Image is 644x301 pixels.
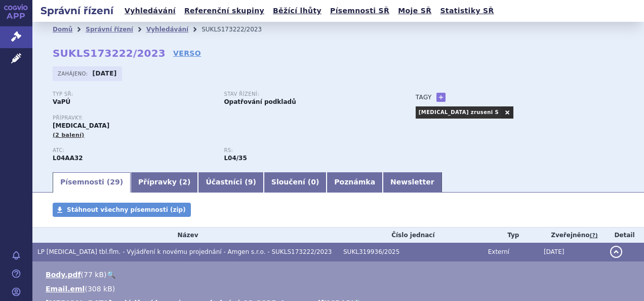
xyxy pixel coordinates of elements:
p: Typ SŘ: [53,91,214,97]
p: RS: [224,147,385,154]
a: + [436,93,446,102]
h2: Správní řízení [32,4,122,18]
a: VERSO [173,48,201,58]
a: Běžící lhůty [270,4,325,18]
abbr: (?) [590,232,598,239]
a: Moje SŘ [395,4,434,18]
a: Email.eml [46,285,85,293]
th: Detail [605,228,644,243]
button: detail [610,246,622,258]
span: 2 [182,178,187,186]
th: Zveřejněno [539,228,605,243]
h3: Tagy [416,91,432,103]
span: 9 [248,178,253,186]
span: (2 balení) [53,132,85,138]
th: Číslo jednací [338,228,483,243]
li: ( ) [46,284,634,294]
a: Domů [53,26,72,33]
a: Poznámka [327,172,383,193]
span: Externí [488,248,509,255]
p: ATC: [53,147,214,154]
th: Název [32,228,338,243]
strong: VaPÚ [53,98,70,105]
strong: Opatřování podkladů [224,98,296,105]
strong: APREMILAST [53,155,83,162]
a: Písemnosti SŘ [327,4,392,18]
a: Přípravky (2) [131,172,198,193]
a: Vyhledávání [146,26,188,33]
strong: [DATE] [93,70,117,77]
strong: SUKLS173222/2023 [53,47,166,59]
span: 0 [311,178,316,186]
td: [DATE] [539,243,605,261]
a: Sloučení (0) [264,172,327,193]
strong: apremilast [224,155,247,162]
span: Zahájeno: [58,69,90,78]
a: Body.pdf [46,271,81,279]
a: Správní řízení [86,26,133,33]
a: Písemnosti (29) [53,172,131,193]
span: 308 kB [88,285,112,293]
a: Newsletter [383,172,442,193]
span: 77 kB [84,271,104,279]
li: SUKLS173222/2023 [202,22,275,37]
li: ( ) [46,270,634,280]
a: Vyhledávání [122,4,179,18]
span: [MEDICAL_DATA] [53,122,109,129]
td: SUKL319936/2025 [338,243,483,261]
a: 🔍 [107,271,115,279]
p: Stav řízení: [224,91,385,97]
a: Účastníci (9) [198,172,263,193]
th: Typ [483,228,539,243]
p: Přípravky: [53,115,395,121]
a: Referenční skupiny [181,4,267,18]
span: LP OTEZLA tbl.flm. - Vyjádření k novému projednání - Amgen s.r.o. - SUKLS173222/2023 [37,248,332,255]
a: Stáhnout všechny písemnosti (zip) [53,203,191,217]
span: 29 [110,178,119,186]
a: Statistiky SŘ [437,4,497,18]
a: [MEDICAL_DATA] zruseni S [416,106,501,119]
span: Stáhnout všechny písemnosti (zip) [67,206,186,213]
